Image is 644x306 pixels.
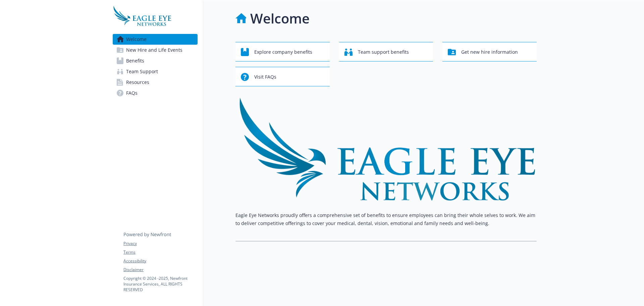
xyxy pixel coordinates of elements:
[113,88,198,98] a: FAQs
[126,77,149,88] span: Resources
[123,258,197,264] a: Accessibility
[254,46,312,58] span: Explore company benefits
[442,42,537,61] button: Get new hire information
[126,34,147,45] span: Welcome
[235,211,537,227] p: Eagle Eye Networks proudly offers a comprehensive set of benefits to ensure employees can bring t...
[113,77,198,88] a: Resources
[126,66,158,77] span: Team Support
[123,275,197,293] p: Copyright © 2024 - 2025 , Newfront Insurance Services, ALL RIGHTS RESERVED
[235,97,537,201] img: overview page banner
[123,249,197,255] a: Terms
[235,67,330,86] button: Visit FAQs
[113,34,198,45] a: Welcome
[126,45,182,55] span: New Hire and Life Events
[113,66,198,77] a: Team Support
[113,55,198,66] a: Benefits
[358,46,409,58] span: Team support benefits
[123,267,197,273] a: Disclaimer
[126,88,138,98] span: FAQs
[126,55,144,66] span: Benefits
[123,241,197,247] a: Privacy
[235,42,330,61] button: Explore company benefits
[461,46,518,58] span: Get new hire information
[339,42,433,61] button: Team support benefits
[113,45,198,55] a: New Hire and Life Events
[250,8,310,29] h1: Welcome
[254,71,276,83] span: Visit FAQs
